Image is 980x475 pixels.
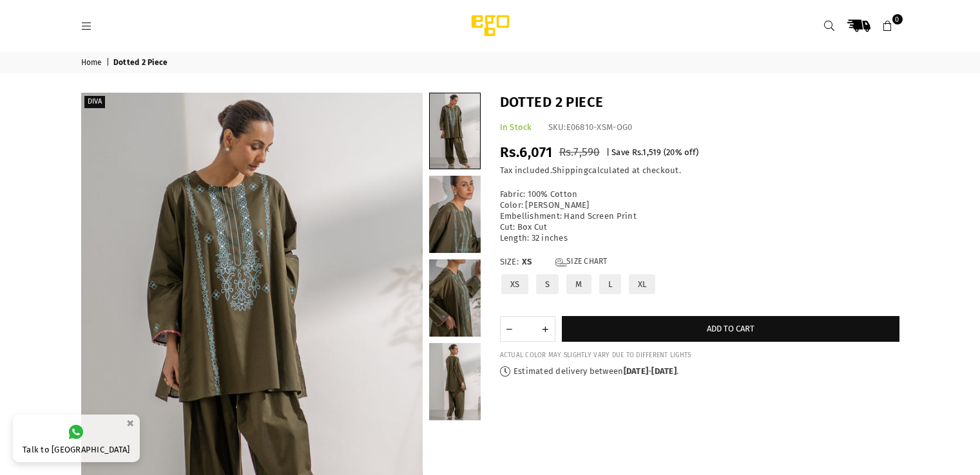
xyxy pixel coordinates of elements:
label: S [535,273,560,295]
button: Add to cart [562,316,899,342]
span: In Stock [500,122,532,132]
a: Size Chart [555,257,608,268]
span: | [606,147,610,157]
quantity-input: Quantity [500,316,555,342]
span: ( % off) [664,147,698,157]
label: XL [628,273,657,295]
span: 0 [892,14,903,24]
label: Diva [84,96,105,108]
span: | [106,58,111,68]
time: [DATE] [651,366,677,376]
a: Search [818,14,841,37]
a: Menu [75,21,99,30]
label: XS [500,273,530,295]
span: Dotted 2 Piece [113,58,170,68]
span: Rs.6,071 [500,144,553,161]
button: × [122,413,138,434]
a: Shipping [552,165,588,176]
span: E06810-XSM-OG0 [566,122,633,132]
label: Size: [500,257,899,268]
span: Save [611,147,629,157]
span: Rs.1,519 [632,147,662,157]
span: XS [522,257,548,268]
label: L [598,273,622,295]
div: SKU: [548,122,633,133]
time: [DATE] [624,366,649,376]
nav: breadcrumbs [72,52,909,73]
a: 0 [876,14,899,37]
a: Talk to [GEOGRAPHIC_DATA] [13,414,140,462]
span: Add to cart [707,324,754,333]
img: Ego [436,13,545,39]
p: Fabric: 100% Cotton Color: [PERSON_NAME] Embellishment: Hand Screen Print Cut: Box Cut Length: 32... [500,189,899,243]
span: 20 [666,147,675,157]
p: Estimated delivery between - . [500,366,899,377]
h1: Dotted 2 Piece [500,93,899,113]
div: ACTUAL COLOR MAY SLIGHTLY VARY DUE TO DIFFERENT LIGHTS [500,351,899,360]
label: M [565,273,592,295]
span: Rs.7,590 [559,145,600,159]
div: Tax included. calculated at checkout. [500,165,899,176]
a: Home [81,58,104,68]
